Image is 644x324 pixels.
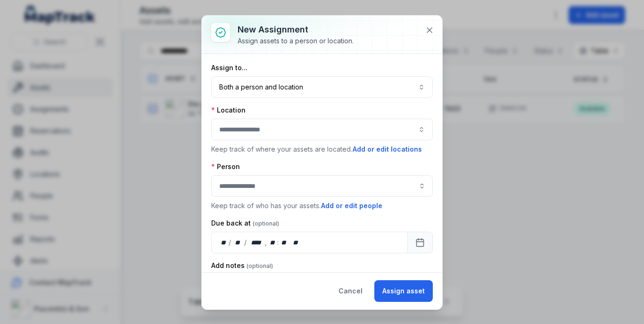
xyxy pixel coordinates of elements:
label: Add notes [211,261,273,270]
p: Keep track of where your assets are located. [211,144,433,154]
div: am/pm, [291,238,301,247]
h3: New assignment [238,23,354,36]
div: Assign assets to a person or location. [238,36,354,46]
label: Person [211,162,240,171]
button: Assign asset [374,280,433,302]
div: / [244,238,248,247]
button: Both a person and location [211,76,433,98]
p: Keep track of who has your assets. [211,201,433,211]
div: , [265,238,268,247]
button: Cancel [330,280,371,302]
label: Location [211,105,246,115]
label: Due back at [211,219,279,228]
div: / [229,238,232,247]
div: minute, [280,238,289,247]
div: : [277,238,280,247]
input: assignment-add:person-label [211,175,433,197]
label: Assign to... [211,63,248,73]
div: month, [232,238,245,247]
button: Calendar [407,232,433,253]
button: Add or edit people [321,201,383,211]
div: hour, [268,238,277,247]
div: year, [248,238,265,247]
button: Add or edit locations [352,144,422,154]
div: day, [219,238,229,247]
